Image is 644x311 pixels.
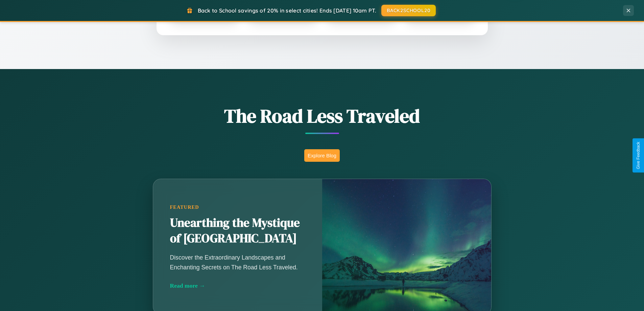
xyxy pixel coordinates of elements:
[170,282,305,289] div: Read more →
[636,142,641,169] div: Give Feedback
[381,5,436,16] button: BACK2SCHOOL20
[304,149,340,162] button: Explore Blog
[119,103,525,129] h1: The Road Less Traveled
[198,7,376,14] span: Back to School savings of 20% in select cities! Ends [DATE] 10am PT.
[170,253,305,272] p: Discover the Extraordinary Landscapes and Enchanting Secrets on The Road Less Traveled.
[170,204,305,210] div: Featured
[170,215,305,246] h2: Unearthing the Mystique of [GEOGRAPHIC_DATA]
